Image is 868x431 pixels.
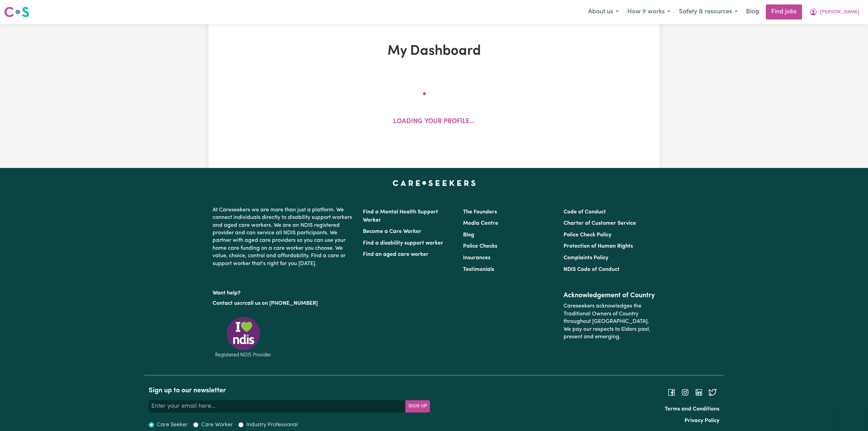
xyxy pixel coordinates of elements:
a: Protection of Human Rights [564,244,633,249]
p: or [213,297,355,310]
a: Blog [742,4,763,19]
a: Follow Careseekers on Twitter [708,390,717,395]
label: Care Seeker [157,421,188,429]
a: Media Centre [463,221,498,226]
a: Find an aged care worker [363,252,429,257]
a: call us on [PHONE_NUMBER] [245,301,318,306]
a: Charter of Customer Service [564,221,636,226]
p: Careseekers acknowledges the Traditional Owners of Country throughout [GEOGRAPHIC_DATA]. We pay o... [564,300,655,343]
a: Careseekers logo [4,4,29,20]
a: Find a Mental Health Support Worker [363,209,438,223]
label: Industry Professional [246,421,298,429]
button: My Account [805,5,864,19]
a: Find jobs [766,4,802,19]
label: Care Worker [201,421,233,429]
a: Insurances [463,255,490,261]
a: The Founders [463,209,497,215]
a: Blog [463,232,474,238]
a: Careseekers home page [393,180,476,186]
iframe: Button to launch messaging window [841,404,863,426]
a: Follow Careseekers on Instagram [681,390,689,395]
a: Follow Careseekers on Facebook [667,390,676,395]
a: Complaints Policy [564,255,608,261]
button: About us [584,5,623,19]
a: Follow Careseekers on LinkedIn [695,390,703,395]
a: Police Check Policy [564,232,611,238]
a: Terms and Conditions [665,406,719,412]
a: Privacy Policy [684,418,719,423]
button: Safety & resources [675,5,742,19]
a: Find a disability support worker [363,240,443,246]
img: Registered NDIS provider [213,316,274,358]
p: Loading your profile... [393,117,475,127]
p: Want help? [213,287,355,297]
h2: Sign up to our newsletter [149,387,430,395]
p: At Careseekers we are more than just a platform. We connect individuals directly to disability su... [213,204,355,270]
button: How it works [623,5,675,19]
input: Enter your email here... [149,400,406,413]
span: [PERSON_NAME] [820,9,859,16]
button: Subscribe [405,400,430,413]
img: Careseekers logo [4,6,29,18]
h2: Acknowledgement of Country [564,291,655,300]
a: NDIS Code of Conduct [564,267,620,272]
a: Testimonials [463,267,494,272]
a: Become a Care Worker [363,229,421,234]
h1: My Dashboard [288,43,580,60]
a: Code of Conduct [564,209,606,215]
a: Contact us [213,301,240,306]
a: Police Checks [463,244,497,249]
